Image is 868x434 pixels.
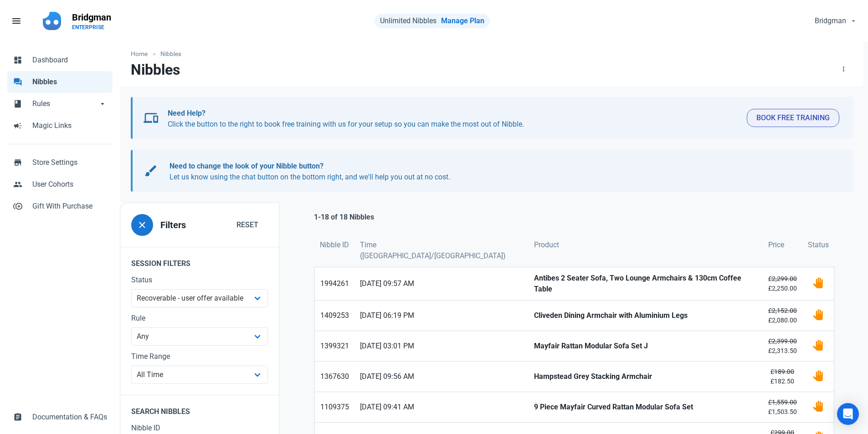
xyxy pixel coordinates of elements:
[32,77,107,87] span: Nibbles
[32,120,107,131] span: Magic Links
[13,157,22,166] span: store
[812,277,823,288] img: status_user_offer_available.svg
[763,267,802,300] a: £2,299.00£2,250.00
[160,220,186,230] h3: Filters
[320,240,349,250] span: Nibble ID
[768,307,797,314] s: £2,152.00
[768,398,797,417] small: £1,503.50
[131,214,153,236] button: close
[315,392,354,422] a: 1109375
[360,278,524,289] span: [DATE] 09:57 AM
[72,24,111,31] p: ENTERPRISE
[763,301,802,331] a: £2,152.00£2,080.00
[137,220,148,230] span: close
[7,406,113,428] a: assignmentDocumentation & FAQs
[768,367,797,386] small: £182.50
[32,98,98,109] span: Rules
[168,108,740,130] p: Click the button to the right to book free training with us for your setup so you can make the mo...
[315,331,354,361] a: 1399321
[32,179,107,190] span: User Cohorts
[131,313,268,324] label: Rule
[360,310,524,321] span: [DATE] 06:19 PM
[98,98,107,107] span: arrow_drop_down
[7,71,113,93] a: forumNibbles
[534,371,757,382] strong: Hampstead Grey Stacking Armchair
[120,247,279,275] legend: Session Filters
[168,109,205,117] b: Need Help?
[534,240,559,250] span: Product
[812,401,823,412] img: status_user_offer_available.svg
[13,98,22,107] span: book
[529,267,762,300] a: Antibes 2 Seater Sofa, Two Lounge Armchairs & 130cm Coffee Table
[131,275,268,286] label: Status
[360,341,524,352] span: [DATE] 03:01 PM
[360,402,524,413] span: [DATE] 09:41 AM
[534,273,757,295] strong: Antibes 2 Seater Sofa, Two Lounge Armchairs & 130cm Coffee Table
[354,301,529,331] a: [DATE] 06:19 PM
[315,301,354,331] a: 1409253
[808,240,829,250] span: Status
[169,162,324,170] b: Need to change the look of your Nibble button?
[13,179,22,188] span: people
[67,7,117,35] a: BridgmanENTERPRISE
[314,212,374,223] p: 1-18 of 18 Nibbles
[131,423,268,434] label: Nibble ID
[120,395,279,423] legend: Search Nibbles
[770,368,794,375] s: £189.00
[768,240,784,250] span: Price
[7,152,113,174] a: storeStore Settings
[144,163,158,178] span: brush
[534,341,757,352] strong: Mayfair Rattan Modular Sofa Set J
[441,16,484,25] a: Manage Plan
[837,403,859,425] div: Open Intercom Messenger
[354,331,529,361] a: [DATE] 03:01 PM
[768,398,797,406] s: £1,559.00
[315,362,354,392] a: 1367630
[7,49,113,71] a: dashboardDashboard
[354,267,529,300] a: [DATE] 09:57 AM
[763,331,802,361] a: £2,399.00£2,313.50
[7,115,113,137] a: campaignMagic Links
[131,351,268,362] label: Time Range
[768,274,797,293] small: £2,250.00
[32,157,107,168] span: Store Settings
[812,309,823,320] img: status_user_offer_available.svg
[131,61,180,78] h1: Nibbles
[32,412,107,423] span: Documentation & FAQs
[236,220,258,230] span: Reset
[13,412,22,421] span: assignment
[807,12,863,30] button: Bridgman
[32,201,107,212] span: Gift With Purchase
[13,77,22,86] span: forum
[534,310,757,321] strong: Cliveden Dining Armchair with Aluminium Legs
[131,49,152,59] a: Home
[812,370,823,381] img: status_user_offer_available.svg
[7,174,113,195] a: peopleUser Cohorts
[534,402,757,413] strong: 9 Piece Mayfair Curved Rattan Modular Sofa Set
[72,11,111,24] p: Bridgman
[768,306,797,325] small: £2,080.00
[768,337,797,356] small: £2,313.50
[354,362,529,392] a: [DATE] 09:56 AM
[120,42,863,61] nav: breadcrumbs
[32,55,107,66] span: Dashboard
[13,120,22,129] span: campaign
[763,392,802,422] a: £1,559.00£1,503.50
[529,331,762,361] a: Mayfair Rattan Modular Sofa Set J
[380,16,437,25] span: Unlimited Nibbles
[529,392,762,422] a: 9 Piece Mayfair Curved Rattan Modular Sofa Set
[7,195,113,217] a: control_point_duplicateGift With Purchase
[768,337,797,345] s: £2,399.00
[315,267,354,300] a: 1994261
[747,109,839,127] button: Book Free Training
[529,362,762,392] a: Hampstead Grey Stacking Armchair
[756,112,830,123] span: Book Free Training
[763,362,802,392] a: £189.00£182.50
[13,55,22,64] span: dashboard
[169,161,831,183] p: Let us know using the chat button on the bottom right, and we'll help you out at no cost.
[815,15,846,26] span: Bridgman
[227,216,268,234] button: Reset
[768,275,797,282] s: £2,299.00
[11,15,22,26] span: menu
[529,301,762,331] a: Cliveden Dining Armchair with Aluminium Legs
